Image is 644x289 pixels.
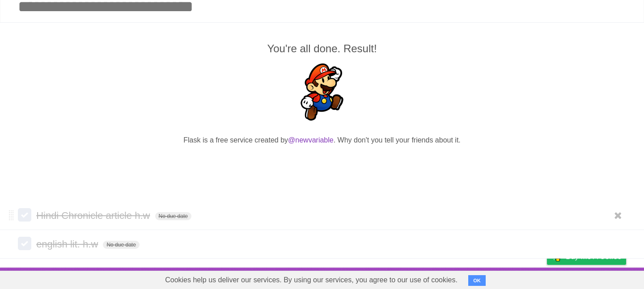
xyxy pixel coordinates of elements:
h2: You're all done. Result! [18,41,626,57]
button: OK [468,275,486,286]
img: Super Mario [293,63,351,121]
span: No due date [103,241,139,249]
a: Suggest a feature [570,270,626,287]
span: No due date [155,212,191,220]
p: Flask is a free service created by . Why don't you tell your friends about it. [18,135,626,146]
span: Hindi Chronicle article h.w [36,210,152,221]
span: Cookies help us deliver our services. By using our services, you agree to our use of cookies. [156,271,466,289]
a: Developers [458,270,494,287]
span: Buy me a coffee [566,249,622,264]
span: english lit. h.w [36,239,100,250]
label: Done [18,237,31,250]
a: @newvariable [288,136,334,144]
label: Done [18,208,31,222]
a: About [428,270,447,287]
a: Terms [505,270,525,287]
iframe: X Post Button [306,157,339,169]
a: Privacy [535,270,559,287]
